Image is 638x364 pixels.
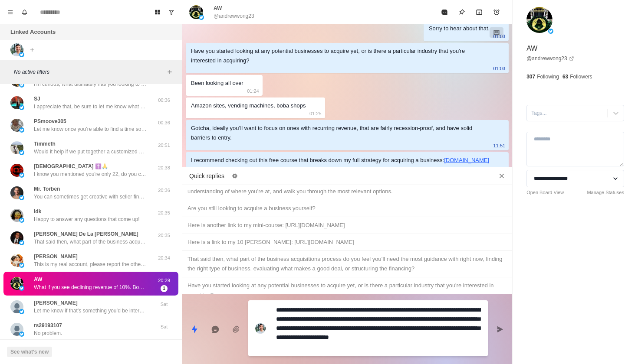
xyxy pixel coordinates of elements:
[526,73,535,81] p: 307
[34,103,147,110] p: I appreciate that, be sure to let me know what you think!
[587,189,624,196] a: Manage Statuses
[187,254,507,273] div: That said then, what part of the business acquisitions process do you feel you’ll need the most g...
[19,150,24,155] img: picture
[164,67,175,77] button: Add filters
[19,331,24,337] img: picture
[187,237,507,247] div: Here is a link to my 10 [PERSON_NAME]: [URL][DOMAIN_NAME]
[10,119,23,132] img: picture
[191,156,490,175] div: I recommend checking out this free course that breaks down my full strategy for acquiring a busin...
[19,105,24,110] img: picture
[493,64,506,73] p: 01:03
[10,300,23,313] img: picture
[34,80,147,88] p: I'm curious, what ultimately has you looking to acquiring a cash-flowing business?
[34,148,147,156] p: Would it help if we put together a customized game plan that clearly outlines how to find, evalua...
[14,68,164,76] p: No active filters
[191,46,490,65] div: Have you started looking at any potential businesses to acquire yet, or is there a particular ind...
[453,3,470,21] button: Pin
[153,97,175,104] p: 00:36
[10,28,56,36] p: Linked Accounts
[526,55,574,62] a: @andrewwong23
[34,193,147,201] p: You can sometimes get creative with seller financing to cover part of that, but you’re almost alw...
[189,5,203,19] img: picture
[207,321,224,338] button: Reply with AI
[493,141,506,150] p: 11:51
[19,127,24,133] img: picture
[10,277,23,290] img: picture
[187,221,507,230] div: Here is another link to my mini-course: [URL][DOMAIN_NAME]
[562,73,568,81] p: 63
[34,185,60,193] p: Mr. Torben
[10,231,23,244] img: picture
[34,117,66,125] p: PSmoove305
[187,204,507,213] div: Are you still looking to acquire a business yourself?
[34,215,139,223] p: Happy to answer any questions that come up!
[10,323,23,336] img: picture
[153,323,175,331] p: Sat
[10,186,23,199] img: picture
[255,323,266,334] img: picture
[10,96,23,109] img: picture
[537,73,559,81] p: Following
[488,3,505,21] button: Add reminder
[526,7,552,33] img: picture
[153,232,175,239] p: 20:35
[34,307,147,315] p: Let me know if that’s something you’d be interested in and I can set you up on a call with my con...
[228,169,242,183] button: Edit quick replies
[189,172,224,181] p: Quick replies
[27,45,37,55] button: Add account
[153,209,175,217] p: 20:35
[495,169,509,183] button: Close quick replies
[19,195,24,200] img: picture
[214,12,254,20] p: @andrewwong23
[247,86,259,96] p: 01:24
[548,29,553,34] img: picture
[34,208,41,215] p: idk
[19,218,24,223] img: picture
[34,253,78,260] p: [PERSON_NAME]
[309,109,322,118] p: 01:25
[34,299,78,307] p: [PERSON_NAME]
[17,5,31,19] button: Notifications
[10,43,23,56] img: picture
[10,209,23,222] img: picture
[19,240,24,245] img: picture
[214,4,222,12] p: AW
[34,276,42,283] p: AW
[151,5,164,19] button: Board View
[19,172,24,178] img: picture
[34,322,62,329] p: rs29193107
[34,125,147,133] p: Let me know once you’re able to find a time so I can confirm that on my end + shoot over the pre-...
[10,164,23,177] img: picture
[570,73,592,81] p: Followers
[227,321,245,338] button: Add media
[153,301,175,308] p: Sat
[19,309,24,314] img: picture
[491,321,509,338] button: Send message
[34,162,108,170] p: [DEMOGRAPHIC_DATA] ✝️🙏
[34,283,147,291] p: What if you see declining revenue of 10%. Boba shop for sale
[153,142,175,149] p: 20:51
[34,329,62,337] p: No problem.
[186,321,203,338] button: Quick replies
[34,140,56,148] p: Timmeth
[19,82,24,88] img: picture
[191,101,306,110] div: Amazon sites, vending machines, boba shops
[153,187,175,194] p: 20:36
[34,170,147,178] p: I know you mentioned you're only 22, do you currently have any capital set aside to buy a business?
[10,141,23,154] img: picture
[470,3,488,21] button: Archive
[10,254,23,267] img: picture
[19,263,24,268] img: picture
[187,281,507,300] div: Have you started looking at any potential businesses to acquire yet, or is there a particular ind...
[526,43,537,54] p: AW
[199,15,204,20] img: picture
[34,95,40,103] p: SJ
[153,164,175,172] p: 20:38
[153,119,175,127] p: 00:36
[7,347,52,357] button: See what's new
[161,285,168,292] span: 1
[19,52,24,57] img: picture
[191,78,243,88] div: Been looking all over
[34,230,138,238] p: [PERSON_NAME] De La [PERSON_NAME]
[34,260,147,268] p: This is my real account, please report the other one.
